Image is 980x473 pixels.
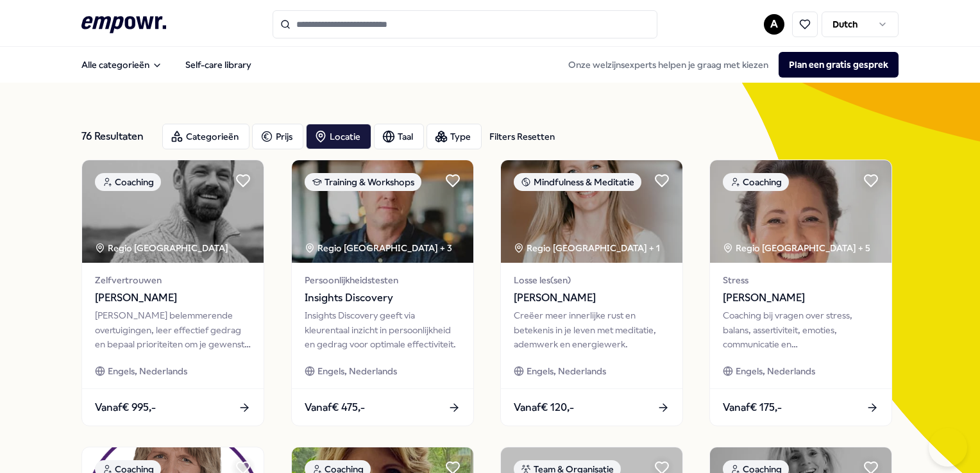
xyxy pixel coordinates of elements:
a: package imageCoachingRegio [GEOGRAPHIC_DATA] Zelfvertrouwen[PERSON_NAME][PERSON_NAME] belemmerend... [81,160,264,426]
iframe: Help Scout Beacon - Open [929,428,967,467]
a: package imageMindfulness & MeditatieRegio [GEOGRAPHIC_DATA] + 1Losse les(sen)[PERSON_NAME]Creëer ... [500,160,683,426]
div: Onze welzijnsexperts helpen je graag met kiezen [558,52,899,78]
div: Regio [GEOGRAPHIC_DATA] + 5 [723,241,870,255]
div: Regio [GEOGRAPHIC_DATA] + 3 [305,241,452,255]
span: [PERSON_NAME] [514,290,670,306]
button: Prijs [252,124,303,149]
span: Persoonlijkheidstesten [305,273,460,287]
img: package image [292,160,473,263]
nav: Main [71,52,262,78]
a: package imageCoachingRegio [GEOGRAPHIC_DATA] + 5Stress[PERSON_NAME]Coaching bij vragen over stres... [709,160,892,426]
img: package image [501,160,682,263]
div: Insights Discovery geeft via kleurentaal inzicht in persoonlijkheid en gedrag voor optimale effec... [305,308,460,351]
span: Insights Discovery [305,290,460,306]
div: Coaching bij vragen over stress, balans, assertiviteit, emoties, communicatie en loopbaanontwikke... [723,308,879,351]
span: [PERSON_NAME] [95,290,251,306]
span: Engels, Nederlands [527,364,606,378]
img: package image [82,160,264,263]
div: 76 Resultaten [81,124,152,149]
button: A [764,14,784,35]
span: Losse les(sen) [514,273,670,287]
div: Regio [GEOGRAPHIC_DATA] [95,241,230,255]
img: package image [710,160,891,263]
a: Self-care library [175,52,262,78]
span: Stress [723,273,879,287]
div: Training & Workshops [305,173,421,191]
div: Coaching [723,173,789,191]
div: Mindfulness & Meditatie [514,173,641,191]
span: Vanaf € 475,- [305,399,365,416]
span: Zelfvertrouwen [95,273,251,287]
div: Creëer meer innerlijke rust en betekenis in je leven met meditatie, ademwerk en energiewerk. [514,308,670,351]
span: Engels, Nederlands [736,364,815,378]
button: Type [427,124,482,149]
div: [PERSON_NAME] belemmerende overtuigingen, leer effectief gedrag en bepaal prioriteiten om je gewe... [95,308,251,351]
button: Locatie [306,124,371,149]
span: Vanaf € 120,- [514,399,574,416]
span: [PERSON_NAME] [723,290,879,306]
span: Vanaf € 175,- [723,399,782,416]
span: Vanaf € 995,- [95,399,156,416]
button: Alle categorieën [71,52,173,78]
div: Coaching [95,173,161,191]
span: Engels, Nederlands [317,364,397,378]
button: Categorieën [162,124,249,149]
span: Engels, Nederlands [108,364,187,378]
button: Taal [374,124,424,149]
button: Plan een gratis gesprek [779,52,899,78]
input: Search for products, categories or subcategories [273,10,657,38]
div: Regio [GEOGRAPHIC_DATA] + 1 [514,241,660,255]
div: Filters Resetten [489,129,555,144]
a: package imageTraining & WorkshopsRegio [GEOGRAPHIC_DATA] + 3PersoonlijkheidstestenInsights Discov... [291,160,474,426]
